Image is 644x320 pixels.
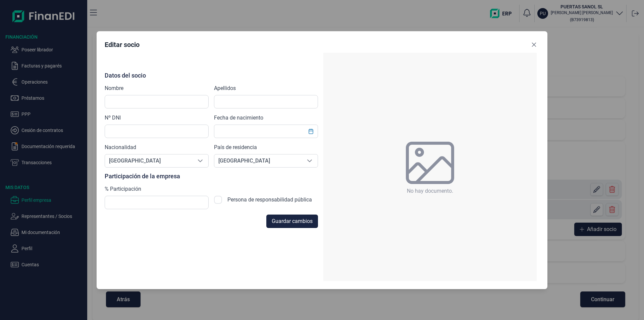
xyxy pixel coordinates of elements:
[105,72,318,79] p: Datos del socio
[266,215,318,228] button: Guardar cambios
[105,173,318,180] p: Participación de la empresa
[305,125,317,137] button: Choose Date
[105,143,136,151] label: Nacionalidad
[105,185,141,193] label: % Participación
[529,39,539,50] button: Close
[105,154,192,167] span: [GEOGRAPHIC_DATA]
[407,187,453,195] span: No hay documento.
[214,84,236,92] label: Apellidos
[214,143,257,151] label: País de residencia
[214,114,263,122] label: Fecha de nacimiento
[227,196,312,209] label: Persona de responsabilidad pública
[214,154,302,167] span: [GEOGRAPHIC_DATA]
[192,154,208,167] div: Seleccione una opción
[105,40,140,49] div: Editar socio
[302,154,318,167] div: Seleccione una opción
[105,114,121,122] label: Nº DNI
[105,84,123,92] label: Nombre
[272,217,313,225] span: Guardar cambios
